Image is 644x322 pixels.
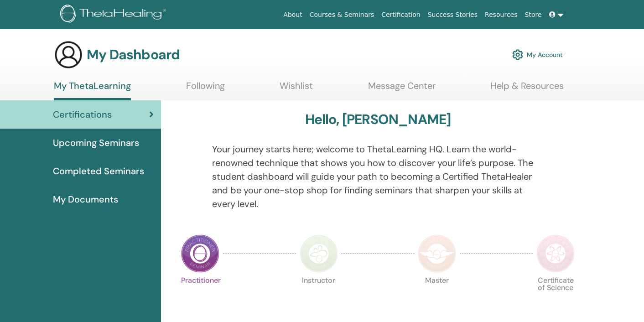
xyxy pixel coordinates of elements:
p: Master [418,277,456,315]
img: Certificate of Science [536,234,575,273]
a: Resources [481,6,521,23]
a: Help & Resources [490,80,564,98]
p: Certificate of Science [536,277,575,315]
img: Instructor [300,234,338,273]
a: My Account [512,45,563,65]
p: Instructor [300,277,338,315]
img: generic-user-icon.jpg [54,40,83,69]
img: logo.png [60,5,169,25]
img: Practitioner [181,234,219,273]
span: Certifications [53,108,112,121]
a: Following [186,80,225,98]
a: Wishlist [280,80,313,98]
a: Store [521,6,545,23]
a: Success Stories [424,6,481,23]
a: My ThetaLearning [54,80,131,100]
p: Practitioner [181,277,219,315]
a: Courses & Seminars [306,6,378,23]
img: Master [418,234,456,273]
h3: Hello, [PERSON_NAME] [305,111,451,128]
span: Upcoming Seminars [53,136,139,150]
span: Completed Seminars [53,164,144,178]
img: cog.svg [512,47,523,62]
p: Your journey starts here; welcome to ThetaLearning HQ. Learn the world-renowned technique that sh... [212,142,544,211]
h3: My Dashboard [87,47,180,63]
a: Message Center [368,80,436,98]
span: My Documents [53,192,118,206]
a: About [280,6,306,23]
a: Certification [378,6,424,23]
